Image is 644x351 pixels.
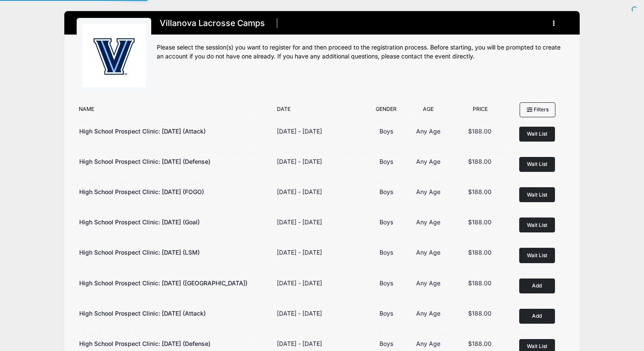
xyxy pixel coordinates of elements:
span: Boys [379,158,393,165]
button: Add [519,309,555,324]
span: Wait List [527,222,547,228]
h1: Villanova Lacrosse Camps [157,16,267,31]
span: Any Age [416,340,440,347]
span: Boys [379,279,393,287]
div: Price [451,105,510,117]
span: High School Prospect Clinic: [DATE] (LSM) [79,249,200,256]
button: Add [519,278,555,293]
span: $188.00 [468,340,492,347]
span: High School Prospect Clinic: [DATE] (Defense) [79,340,210,347]
span: $188.00 [468,249,492,256]
span: Any Age [416,188,440,195]
div: [DATE] - [DATE] [277,157,322,166]
span: Any Age [416,310,440,317]
span: Boys [379,128,393,135]
button: Filters [520,102,555,117]
span: Wait List [527,161,547,167]
div: Age [406,105,450,117]
span: $188.00 [468,158,492,165]
div: [DATE] - [DATE] [277,248,322,257]
button: Wait List [519,157,555,172]
span: High School Prospect Clinic: [DATE] (Attack) [79,128,206,135]
button: Wait List [519,218,555,232]
span: Boys [379,310,393,317]
div: Please select the session(s) you want to register for and then proceed to the registration proces... [157,43,567,61]
div: [DATE] - [DATE] [277,339,322,348]
span: Boys [379,188,393,195]
div: [DATE] - [DATE] [277,218,322,226]
span: $188.00 [468,128,492,135]
span: $188.00 [468,279,492,287]
span: Any Age [416,249,440,256]
span: Boys [379,340,393,347]
div: [DATE] - [DATE] [277,309,322,318]
span: High School Prospect Clinic: [DATE] (Attack) [79,310,206,317]
span: $188.00 [468,218,492,226]
span: Wait List [527,252,547,258]
span: High School Prospect Clinic: [DATE] (Goal) [79,218,200,226]
span: Any Age [416,279,440,287]
div: [DATE] - [DATE] [277,278,322,287]
span: High School Prospect Clinic: [DATE] ([GEOGRAPHIC_DATA]) [79,279,247,287]
div: Gender [366,105,406,117]
div: [DATE] - [DATE] [277,187,322,196]
button: Wait List [519,127,555,142]
span: $188.00 [468,188,492,195]
div: [DATE] - [DATE] [277,127,322,136]
span: High School Prospect Clinic: [DATE] (Defense) [79,158,210,165]
span: Any Age [416,128,440,135]
span: Wait List [527,343,547,349]
span: Any Age [416,218,440,226]
span: Boys [379,218,393,226]
span: Any Age [416,158,440,165]
span: Boys [379,249,393,256]
span: Wait List [527,191,547,198]
button: Wait List [519,187,555,202]
div: Date [273,105,367,117]
button: Wait List [519,248,555,263]
span: Wait List [527,131,547,137]
span: $188.00 [468,310,492,317]
div: Name [75,105,273,117]
span: High School Prospect Clinic: [DATE] (FOGO) [79,188,204,195]
img: logo [82,23,146,87]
